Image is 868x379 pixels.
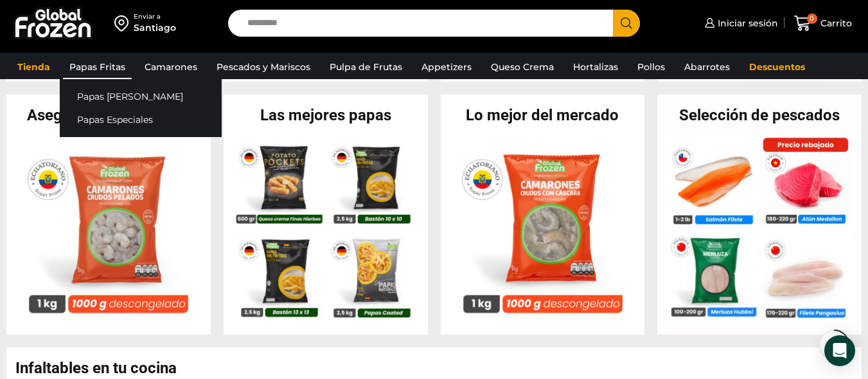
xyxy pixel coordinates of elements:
h2: Lo mejor del mercado [441,107,645,123]
a: Iniciar sesión [702,10,778,36]
a: Descuentos [743,55,811,79]
a: Appetizers [415,55,478,79]
h2: Las mejores papas [224,107,428,123]
span: Carrito [817,17,852,30]
div: Enviar a [134,12,176,21]
h2: Asegura tu rendimiento [6,107,211,123]
img: address-field-icon.svg [114,12,134,34]
h2: Infaltables en tu cocina [15,360,862,376]
button: Search button [613,10,640,37]
a: Abarrotes [678,55,736,79]
div: Santiago [134,21,176,34]
a: Hortalizas [567,55,624,79]
a: 0 Carrito [791,8,855,39]
a: Papas [PERSON_NAME] [60,84,222,108]
a: Pulpa de Frutas [323,55,409,79]
a: Pescados y Mariscos [210,55,317,79]
a: Queso Crema [484,55,560,79]
span: Iniciar sesión [714,17,778,30]
h2: Selección de pescados [657,107,862,123]
a: Pollos [631,55,671,79]
span: 0 [807,14,817,24]
a: Tienda [11,55,57,79]
a: Camarones [138,55,204,79]
a: Papas Fritas [63,55,132,79]
a: Papas Especiales [60,108,222,132]
div: Open Intercom Messenger [824,335,855,366]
